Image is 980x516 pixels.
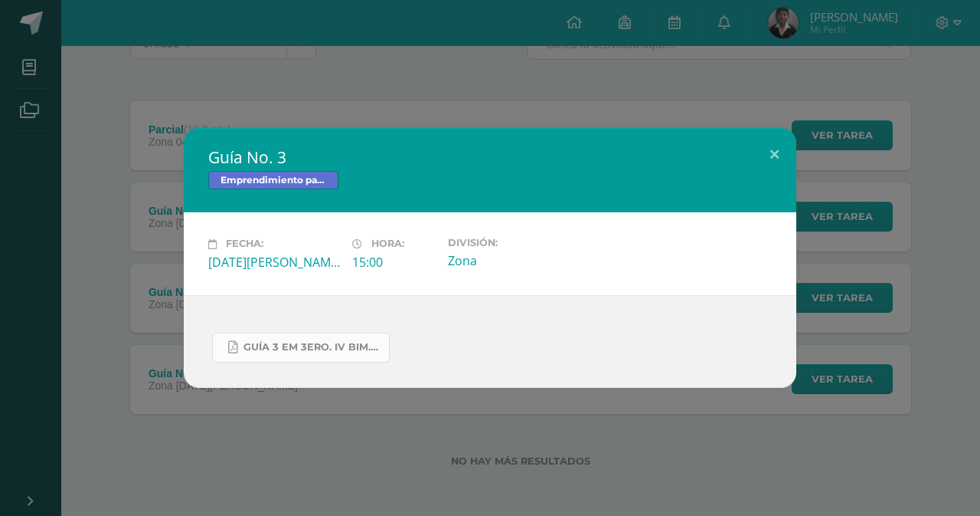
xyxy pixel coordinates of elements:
[226,238,263,250] span: Fecha:
[448,237,580,248] label: División:
[448,252,580,269] div: Zona
[208,171,338,189] span: Emprendimiento para la productividad
[243,341,381,353] span: GUÍA 3 EM 3ERO. IV BIM.docx.pdf
[371,238,404,250] span: Hora:
[352,254,436,271] div: 15:00
[753,128,796,180] button: Close (Esc)
[208,146,772,168] h2: Guía No. 3
[208,254,340,271] div: [DATE][PERSON_NAME]
[212,333,390,363] a: GUÍA 3 EM 3ERO. IV BIM.docx.pdf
